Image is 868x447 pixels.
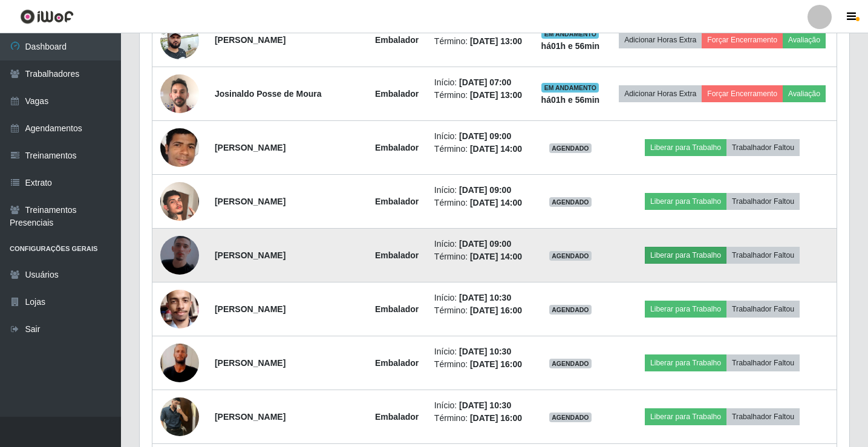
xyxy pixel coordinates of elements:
[549,305,592,315] span: AGENDADO
[434,238,526,250] li: Início:
[160,167,199,236] img: 1726002463138.jpeg
[434,184,526,197] li: Início:
[726,139,800,156] button: Trabalhador Faltou
[20,9,74,24] img: CoreUI Logo
[459,347,511,356] time: [DATE] 10:30
[459,131,511,141] time: [DATE] 09:00
[549,251,592,261] span: AGENDADO
[645,408,726,425] button: Liberar para Trabalho
[470,252,522,261] time: [DATE] 14:00
[434,143,526,155] li: Término:
[434,345,526,358] li: Início:
[470,305,522,315] time: [DATE] 16:00
[726,247,800,264] button: Trabalhador Faltou
[470,90,522,100] time: [DATE] 13:00
[434,304,526,317] li: Término:
[160,391,199,442] img: 1745620439120.jpeg
[215,304,286,314] strong: [PERSON_NAME]
[434,412,526,425] li: Término:
[375,358,419,368] strong: Embalador
[375,143,419,152] strong: Embalador
[702,31,783,48] button: Forçar Encerramento
[726,408,800,425] button: Trabalhador Faltou
[541,29,599,39] span: EM ANDAMENTO
[375,89,419,99] strong: Embalador
[702,85,783,102] button: Forçar Encerramento
[459,293,511,302] time: [DATE] 10:30
[375,35,419,45] strong: Embalador
[434,250,526,263] li: Término:
[619,85,702,102] button: Adicionar Horas Extra
[470,198,522,207] time: [DATE] 14:00
[434,399,526,412] li: Início:
[215,358,286,368] strong: [PERSON_NAME]
[726,301,800,318] button: Trabalhador Faltou
[160,221,199,290] img: 1754597201428.jpeg
[434,89,526,102] li: Término:
[783,85,826,102] button: Avaliação
[459,400,511,410] time: [DATE] 10:30
[470,359,522,369] time: [DATE] 16:00
[541,41,600,51] strong: há 01 h e 56 min
[160,68,199,119] img: 1749319622853.jpeg
[645,139,726,156] button: Liberar para Trabalho
[541,83,599,93] span: EM ANDAMENTO
[160,320,199,406] img: 1751591398028.jpeg
[160,14,199,65] img: 1702417487415.jpeg
[783,31,826,48] button: Avaliação
[215,412,286,422] strong: [PERSON_NAME]
[470,36,522,46] time: [DATE] 13:00
[470,144,522,154] time: [DATE] 14:00
[645,247,726,264] button: Liberar para Trabalho
[434,35,526,48] li: Término:
[645,193,726,210] button: Liberar para Trabalho
[645,301,726,318] button: Liberar para Trabalho
[160,283,199,334] img: 1672321349967.jpeg
[215,35,286,45] strong: [PERSON_NAME]
[549,413,592,422] span: AGENDADO
[375,412,419,422] strong: Embalador
[459,185,511,195] time: [DATE] 09:00
[434,130,526,143] li: Início:
[549,197,592,207] span: AGENDADO
[459,77,511,87] time: [DATE] 07:00
[434,197,526,209] li: Término:
[375,197,419,206] strong: Embalador
[470,413,522,423] time: [DATE] 16:00
[549,359,592,368] span: AGENDADO
[645,354,726,371] button: Liberar para Trabalho
[549,143,592,153] span: AGENDADO
[434,292,526,304] li: Início:
[434,76,526,89] li: Início:
[726,193,800,210] button: Trabalhador Faltou
[434,358,526,371] li: Término:
[160,120,199,175] img: 1709861924003.jpeg
[619,31,702,48] button: Adicionar Horas Extra
[726,354,800,371] button: Trabalhador Faltou
[215,197,286,206] strong: [PERSON_NAME]
[375,304,419,314] strong: Embalador
[215,250,286,260] strong: [PERSON_NAME]
[459,239,511,249] time: [DATE] 09:00
[215,89,322,99] strong: Josinaldo Posse de Moura
[215,143,286,152] strong: [PERSON_NAME]
[375,250,419,260] strong: Embalador
[541,95,600,105] strong: há 01 h e 56 min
